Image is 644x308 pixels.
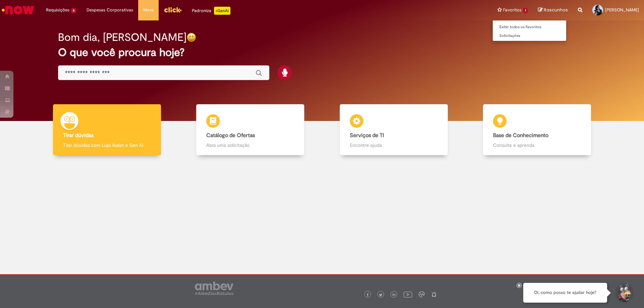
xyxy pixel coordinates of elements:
img: logo_footer_workplace.png [419,291,425,297]
p: Tirar dúvidas com Lupi Assist e Gen Ai [63,142,151,148]
span: 6 [71,8,76,13]
a: Rascunhos [538,7,568,13]
span: [PERSON_NAME] [605,7,639,13]
span: Rascunhos [544,7,568,13]
span: Favoritos [503,7,522,13]
p: Consulte e aprenda [493,142,581,148]
a: Serviços de TI Encontre ajuda [322,104,466,156]
img: ServiceNow [1,3,35,17]
img: click_logo_yellow_360x200.png [164,5,182,15]
div: Padroniza [192,7,230,15]
img: logo_footer_linkedin.png [392,293,396,297]
b: Tirar dúvidas [63,132,94,139]
img: happy-face.png [186,33,196,42]
h2: Bom dia, [PERSON_NAME] [58,32,186,43]
a: Solicitações [493,32,567,40]
a: Exibir todos os Favoritos [493,23,567,31]
img: logo_footer_naosei.png [431,291,437,297]
img: logo_footer_youtube.png [404,290,412,299]
div: Oi, como posso te ajudar hoje? [523,283,607,303]
img: logo_footer_ambev_rotulo_gray.png [195,282,233,295]
img: logo_footer_facebook.png [366,293,369,297]
span: Despesas Corporativas [87,7,133,13]
p: +GenAi [214,7,230,15]
h2: O que você procura hoje? [58,47,586,58]
p: Abra uma solicitação [206,142,294,148]
button: Iniciar Conversa de Suporte [614,283,634,303]
span: More [143,7,154,13]
b: Catálogo de Ofertas [206,132,255,139]
span: 1 [523,8,528,13]
span: Requisições [46,7,69,13]
b: Base de Conhecimento [493,132,548,139]
a: Catálogo de Ofertas Abra uma solicitação [179,104,322,156]
img: logo_footer_twitter.png [379,293,382,297]
ul: Favoritos [492,20,567,41]
b: Serviços de TI [350,132,384,139]
a: Base de Conhecimento Consulte e aprenda [466,104,609,156]
a: Tirar dúvidas Tirar dúvidas com Lupi Assist e Gen Ai [35,104,179,156]
p: Encontre ajuda [350,142,438,148]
